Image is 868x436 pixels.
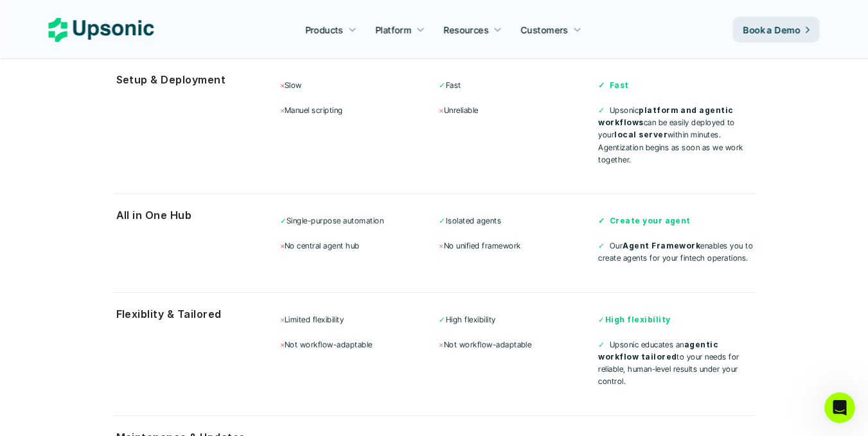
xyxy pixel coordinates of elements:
[598,241,605,250] span: ✓
[280,216,287,225] span: ✓
[280,214,437,227] p: Single-purpose automation
[598,240,755,264] p: Our enables you to create agents for your fintech operations.
[85,172,172,187] h2: No messages
[439,80,445,90] span: ✓
[280,340,285,349] span: ×
[439,315,445,324] span: ✓
[824,392,855,423] iframe: To enrich screen reader interactions, please activate Accessibility in Grammarly extension settings
[280,80,285,90] span: ×
[439,214,596,227] p: Isolated agents
[598,105,736,127] strong: platform and agentic workflows
[226,5,249,28] div: Close
[280,241,285,250] span: ×
[439,340,443,349] span: ×
[439,105,443,115] span: ×
[641,352,677,362] strong: tailored
[439,313,596,326] p: High flexibility
[733,17,820,42] a: Book a Demo
[623,241,700,250] strong: Agent Framework
[439,240,596,252] p: No unified framework
[280,240,437,252] p: No central agent hub
[614,130,668,139] strong: local server
[598,80,628,90] strong: ✓ Fast
[280,315,285,324] span: ×
[95,6,164,28] h1: Messages
[598,340,605,349] span: ✓
[605,315,671,324] strong: High flexibility
[439,79,596,91] p: Fast
[280,104,437,116] p: Manuel scripting
[168,350,217,359] span: Messages
[439,216,445,225] span: ✓
[375,23,411,37] p: Platform
[598,105,605,115] span: ✓
[598,313,755,326] p: ✓
[598,216,691,225] strong: ✓ Create your agent
[59,279,198,304] button: Send us a message
[128,318,257,369] button: Messages
[598,104,755,166] p: Upsonic can be easily deployed to your within minutes. Agentization begins as soon as we work tog...
[30,200,228,213] span: Messages from the team will be shown here
[51,350,77,359] span: Home
[116,305,267,324] p: Flexiblity & Tailored
[598,338,755,388] p: Upsonic educates an to your needs for reliable, human-level results under your control.
[280,79,437,91] p: Slow
[297,18,364,41] a: Products
[280,105,285,115] span: ×
[439,104,596,116] p: Unreliable
[305,23,343,37] p: Products
[439,338,596,351] p: Not workflow-adaptable
[280,313,437,326] p: Limited flexibility
[280,338,437,351] p: Not workflow-adaptable
[116,206,267,225] p: All in One Hub
[439,241,443,250] span: ×
[521,23,569,37] p: Customers
[116,71,267,89] p: Setup & Deployment
[444,23,489,37] p: Resources
[743,23,801,37] p: Book a Demo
